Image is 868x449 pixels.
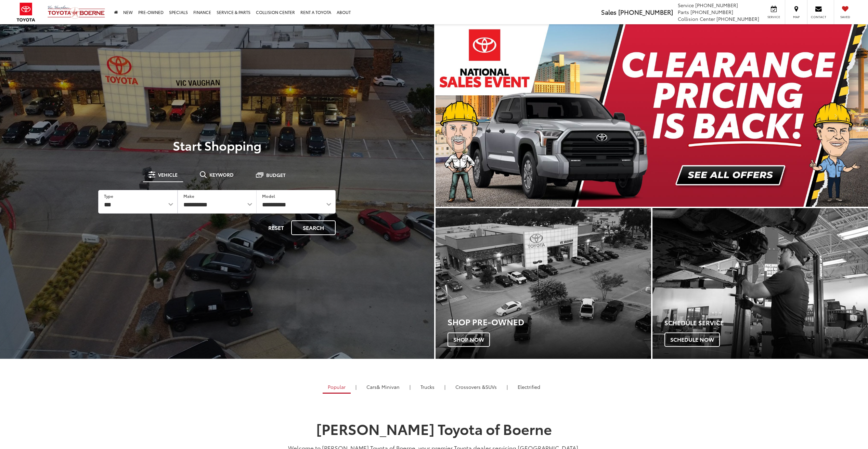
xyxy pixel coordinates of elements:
[354,383,358,390] li: |
[838,15,853,19] span: Saved
[811,15,826,19] span: Contact
[664,332,720,347] span: Schedule Now
[415,381,440,393] a: Trucks
[618,8,673,16] span: [PHONE_NUMBER]
[361,381,405,393] a: Cars
[436,208,651,359] a: Shop Pre-Owned Shop Now
[377,383,400,390] span: & Minivan
[262,193,275,199] label: Model
[678,2,694,9] span: Service
[29,138,405,152] p: Start Shopping
[513,381,545,393] a: Electrified
[678,9,689,15] span: Parts
[448,317,651,326] h3: Shop Pre-Owned
[716,15,759,22] span: [PHONE_NUMBER]
[690,9,733,15] span: [PHONE_NUMBER]
[652,208,868,359] div: Toyota
[695,2,738,9] span: [PHONE_NUMBER]
[291,220,336,235] button: Search
[678,15,715,22] span: Collision Center
[652,208,868,359] a: Schedule Service Schedule Now
[766,15,781,19] span: Service
[448,332,490,347] span: Shop Now
[158,172,178,177] span: Vehicle
[266,173,286,177] span: Budget
[789,15,804,19] span: Map
[803,38,868,193] button: Click to view next picture.
[505,383,509,390] li: |
[104,193,113,199] label: Type
[209,172,234,177] span: Keyword
[262,220,290,235] button: Reset
[436,208,651,359] div: Toyota
[601,8,617,16] span: Sales
[443,383,447,390] li: |
[275,421,593,436] h1: [PERSON_NAME] Toyota of Boerne
[664,319,868,326] h4: Schedule Service
[436,38,501,193] button: Click to view previous picture.
[408,383,412,390] li: |
[455,383,485,390] span: Crossovers &
[47,5,105,19] img: Vic Vaughan Toyota of Boerne
[450,381,502,393] a: SUVs
[183,193,194,199] label: Make
[323,381,351,394] a: Popular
